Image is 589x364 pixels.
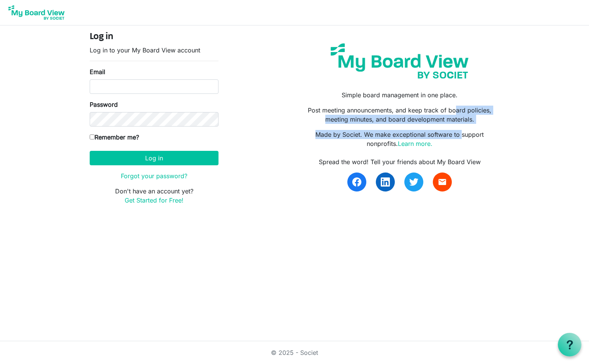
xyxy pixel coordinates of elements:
[352,177,361,187] img: facebook.svg
[90,32,218,43] h4: Log in
[381,177,390,187] img: linkedin.svg
[325,38,474,84] img: my-board-view-societ.svg
[125,196,184,204] a: Get Started for Free!
[409,177,418,187] img: twitter.svg
[398,140,432,147] a: Learn more.
[300,90,499,100] p: Simple board management in one place.
[271,349,318,356] a: © 2025 - Societ
[300,157,499,166] div: Spread the word! Tell your friends about My Board View
[300,106,499,124] p: Post meeting announcements, and keep track of board policies, meeting minutes, and board developm...
[90,133,139,142] label: Remember me?
[300,130,499,148] p: Made by Societ. We make exceptional software to support nonprofits.
[90,187,218,205] p: Don't have an account yet?
[90,151,218,165] button: Log in
[90,67,105,76] label: Email
[438,177,447,187] span: email
[433,173,452,191] a: email
[90,135,95,139] input: Remember me?
[90,100,118,109] label: Password
[121,172,187,180] a: Forgot your password?
[6,3,67,22] img: My Board View Logo
[90,46,218,55] p: Log in to your My Board View account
